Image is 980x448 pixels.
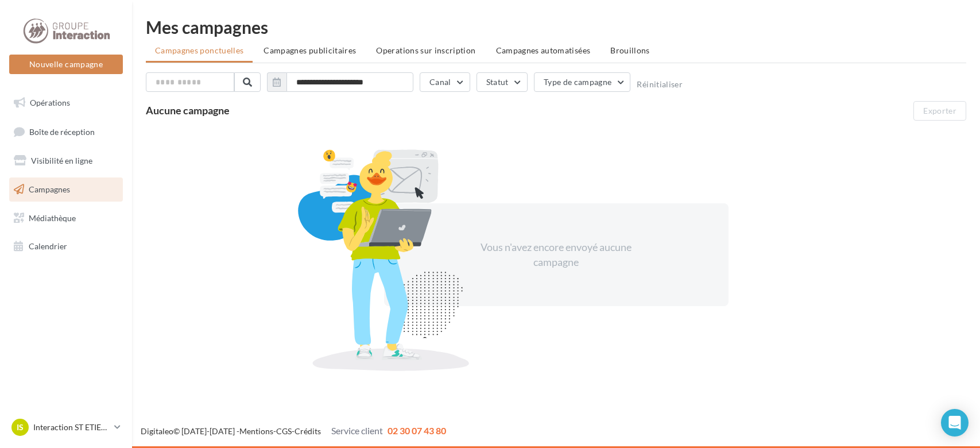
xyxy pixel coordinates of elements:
[7,206,125,230] a: Médiathèque
[29,126,95,136] span: Boîte de réception
[477,72,528,92] button: Statut
[9,416,123,438] a: IS Interaction ST ETIENNE
[610,45,650,55] span: Brouillons
[7,91,125,115] a: Opérations
[141,426,173,436] a: Digitaleo
[496,45,591,55] span: Campagnes automatisées
[637,80,683,89] button: Réinitialiser
[941,409,969,437] div: Open Intercom Messenger
[9,55,123,74] button: Nouvelle campagne
[264,45,356,55] span: Campagnes publicitaires
[913,101,966,121] button: Exporter
[7,177,125,202] a: Campagnes
[146,104,230,117] span: Aucune campagne
[331,425,383,436] span: Service client
[388,425,446,436] span: 02 30 07 43 80
[376,45,475,55] span: Operations sur inscription
[29,213,76,222] span: Médiathèque
[31,156,92,165] span: Visibilité en ligne
[30,98,70,107] span: Opérations
[7,234,125,258] a: Calendrier
[276,426,292,436] a: CGS
[141,426,446,436] span: © [DATE]-[DATE] - - -
[534,72,631,92] button: Type de campagne
[29,241,67,251] span: Calendrier
[7,149,125,173] a: Visibilité en ligne
[146,18,966,36] div: Mes campagnes
[17,422,24,433] span: IS
[29,184,70,194] span: Campagnes
[7,119,125,144] a: Boîte de réception
[33,422,110,433] p: Interaction ST ETIENNE
[239,426,273,436] a: Mentions
[295,426,321,436] a: Crédits
[458,240,655,269] div: Vous n'avez encore envoyé aucune campagne
[420,72,470,92] button: Canal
